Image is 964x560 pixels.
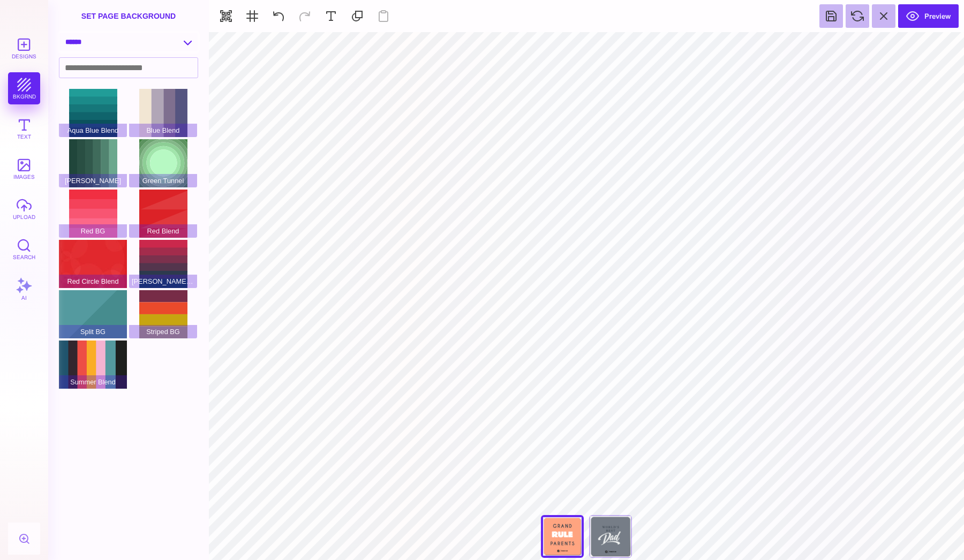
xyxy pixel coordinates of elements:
[59,325,127,338] span: Split BG
[129,174,197,187] span: Green Tunnel
[59,375,127,389] span: Summer Blend
[898,4,959,28] button: Preview
[59,174,127,187] span: [PERSON_NAME]
[8,32,40,64] button: Designs
[129,325,197,338] span: Striped BG
[129,224,197,238] span: Red Blend
[8,273,40,305] button: AI
[8,193,40,225] button: upload
[59,124,127,137] span: Aqua Blue Blend
[129,124,197,137] span: Blue Blend
[8,112,40,145] button: Text
[59,224,127,238] span: Red BG
[8,153,40,185] button: images
[59,275,127,288] span: Red Circle Blend
[8,233,40,265] button: Search
[129,275,197,288] span: [PERSON_NAME] Blend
